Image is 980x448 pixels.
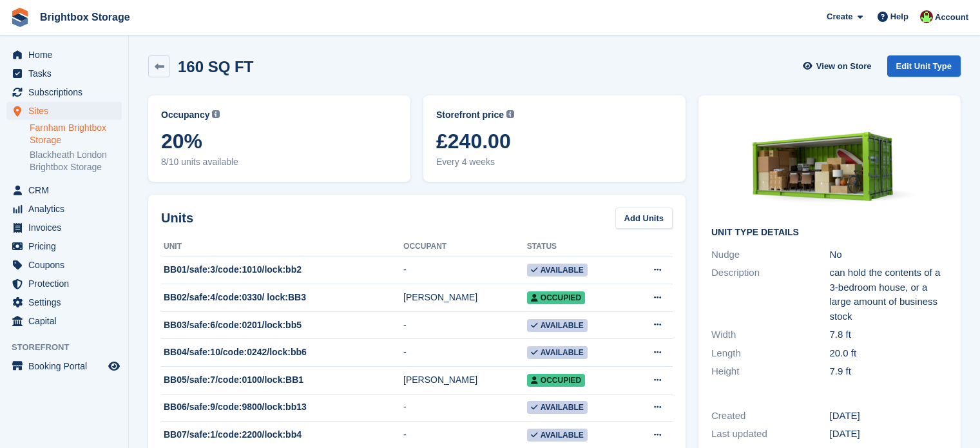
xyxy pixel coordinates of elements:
[436,108,504,122] span: Storefront price
[106,358,122,374] a: Preview store
[827,10,852,23] span: Create
[161,155,398,169] span: 8/10 units available
[28,275,106,293] span: Protection
[506,110,514,118] img: icon-info-grey-7440780725fd019a000dd9b08b2336e03edf1995a4989e88bcd33f0948082b44.svg
[527,429,588,442] span: Available
[161,108,209,122] span: Occupancy
[711,327,830,342] div: Width
[6,312,122,330] a: menu
[212,110,220,118] img: icon-info-grey-7440780725fd019a000dd9b08b2336e03edf1995a4989e88bcd33f0948082b44.svg
[615,208,673,229] a: Add Units
[161,291,403,304] div: BB02/safe:4/code:0330/ lock:BB3
[28,256,106,274] span: Coupons
[403,291,527,304] div: [PERSON_NAME]
[403,339,527,367] td: -
[527,291,585,304] span: Occupied
[6,200,122,218] a: menu
[28,200,106,218] span: Analytics
[28,312,106,330] span: Capital
[527,346,588,359] span: Available
[28,237,106,255] span: Pricing
[830,427,948,442] div: [DATE]
[178,58,253,75] h2: 160 SQ FT
[28,357,106,375] span: Booking Portal
[6,293,122,311] a: menu
[890,10,908,23] span: Help
[6,357,122,375] a: menu
[711,427,830,442] div: Last updated
[28,181,106,199] span: CRM
[161,237,403,257] th: Unit
[161,208,193,228] h2: Units
[830,248,948,262] div: No
[161,346,403,359] div: BB04/safe:10/code:0242/lock:bb6
[12,341,128,354] span: Storefront
[816,60,872,73] span: View on Store
[711,346,830,361] div: Length
[527,401,588,414] span: Available
[6,237,122,255] a: menu
[161,428,403,442] div: BB07/safe:1/code:2200/lock:bb4
[711,266,830,324] div: Description
[161,318,403,332] div: BB03/safe:6/code:0201/lock:bb5
[161,130,398,153] span: 20%
[6,64,122,83] a: menu
[830,346,948,361] div: 20.0 ft
[527,237,628,257] th: Status
[436,130,673,153] span: £240.00
[403,373,527,387] div: [PERSON_NAME]
[161,263,403,277] div: BB01/safe:3/code:1010/lock:bb2
[527,319,588,332] span: Available
[6,46,122,64] a: menu
[527,264,588,277] span: Available
[403,257,527,284] td: -
[161,400,403,414] div: BB06/safe:9/code:9800/lock:bb13
[28,64,106,83] span: Tasks
[830,409,948,424] div: [DATE]
[403,394,527,422] td: -
[733,108,927,217] img: BBS-160sqf-0170.png
[28,102,106,120] span: Sites
[28,46,106,64] span: Home
[28,83,106,101] span: Subscriptions
[6,256,122,274] a: menu
[436,155,673,169] span: Every 4 weeks
[28,293,106,311] span: Settings
[830,364,948,379] div: 7.9 ft
[711,248,830,262] div: Nudge
[830,266,948,324] div: can hold the contents of a 3-bedroom house, or a large amount of business stock
[711,409,830,424] div: Created
[887,55,961,77] a: Edit Unit Type
[830,327,948,342] div: 7.8 ft
[403,311,527,339] td: -
[6,219,122,237] a: menu
[10,8,30,27] img: stora-icon-8386f47178a22dfd0bd8f6a31ec36ba5ce8667c1dd55bd0f319d3a0aa187defe.svg
[30,122,122,146] a: Farnham Brightbox Storage
[527,374,585,387] span: Occupied
[35,6,135,28] a: Brightbox Storage
[6,83,122,101] a: menu
[935,11,968,24] span: Account
[30,149,122,173] a: Blackheath London Brightbox Storage
[711,228,948,238] h2: Unit Type details
[920,10,933,23] img: Marlena
[711,364,830,379] div: Height
[161,373,403,387] div: BB05/safe:7/code:0100/lock:BB1
[6,102,122,120] a: menu
[28,219,106,237] span: Invoices
[6,181,122,199] a: menu
[6,275,122,293] a: menu
[802,55,877,77] a: View on Store
[403,237,527,257] th: Occupant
